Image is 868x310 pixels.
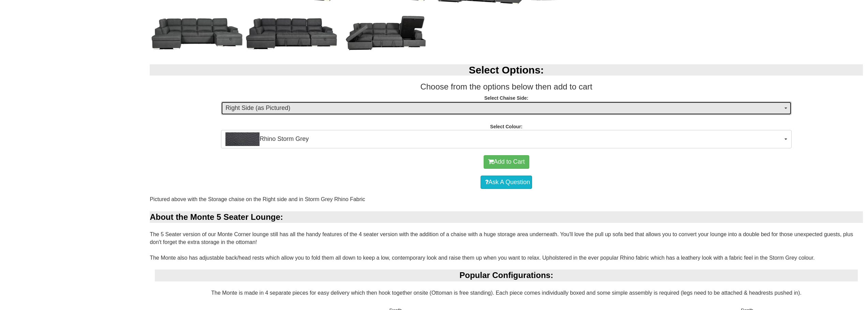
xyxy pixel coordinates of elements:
[150,82,863,91] h3: Choose from the options below then add to cart
[484,95,528,101] strong: Select Chaise Side:
[150,211,863,223] div: About the Monte 5 Seater Lounge:
[225,132,783,146] span: Rhino Storm Grey
[490,124,523,129] strong: Select Colour:
[225,132,260,146] img: Rhino Storm Grey
[221,101,792,115] button: Right Side (as Pictured)
[225,104,783,113] span: Right Side (as Pictured)
[221,130,792,148] button: Rhino Storm GreyRhino Storm Grey
[484,155,529,169] button: Add to Cart
[155,270,858,281] div: Popular Configurations:
[481,176,532,189] a: Ask A Question
[469,64,544,76] b: Select Options:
